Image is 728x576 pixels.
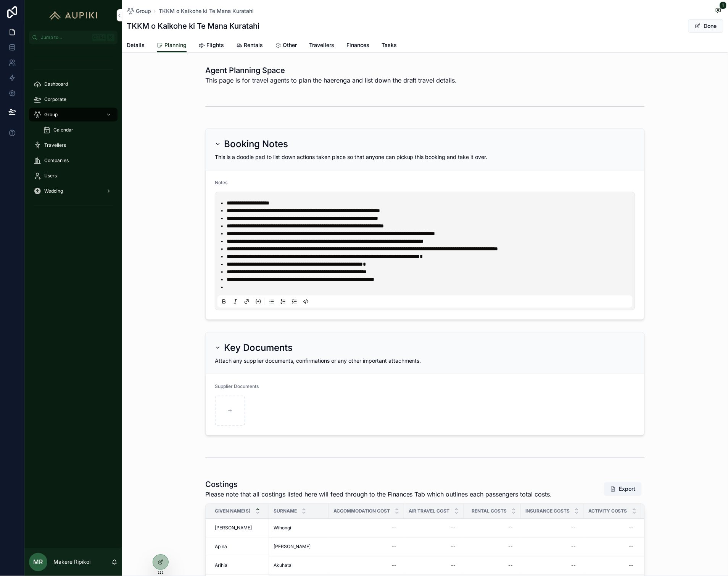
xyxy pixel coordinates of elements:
[468,522,516,534] a: --
[629,544,634,550] div: --
[34,558,43,567] span: MR
[629,525,634,531] div: --
[244,41,263,49] span: Rentals
[224,138,288,150] h2: Booking Notes
[409,541,459,553] a: --
[215,180,227,185] span: Notes
[409,508,449,514] span: Air Travel Cost
[525,560,579,572] a: --
[382,38,397,54] a: Tasks
[215,563,264,569] a: Arihia
[382,41,397,49] span: Tasks
[346,41,369,49] span: Finances
[127,41,145,49] span: Details
[205,65,457,76] h1: Agent Planning Space
[392,563,396,569] div: --
[274,563,292,569] span: Akuhata
[309,38,334,54] a: Travellers
[604,482,642,496] button: Export
[714,6,723,16] button: 1
[283,41,297,49] span: Other
[205,490,552,499] span: Please note that all costings listed here will feed through to the Finances Tab which outlines ea...
[29,169,118,183] a: Users
[333,508,390,514] span: Accommodation Cost
[41,34,89,41] span: Jump to...
[572,563,576,569] div: --
[392,525,396,531] div: --
[29,31,118,44] button: Jump to...CtrlK
[44,173,57,179] span: Users
[215,357,421,364] span: Attach any supplier documents, confirmations or any other important attachments.
[205,479,552,490] h1: Costings
[333,541,399,553] a: --
[274,544,324,550] a: [PERSON_NAME]
[468,541,516,553] a: --
[509,525,513,531] div: --
[333,522,399,534] a: --
[215,525,264,531] a: [PERSON_NAME]
[29,92,118,106] a: Corporate
[44,112,58,118] span: Group
[29,108,118,122] a: Group
[44,142,66,148] span: Travellers
[215,544,227,550] span: Apina
[159,7,254,15] span: TKKM o Kaikohe ki Te Mana Kuratahi
[572,544,576,550] div: --
[92,34,106,41] span: Ctrl
[127,7,151,15] a: Group
[224,342,293,354] h2: Key Documents
[136,7,151,15] span: Group
[588,508,627,514] span: Activity Costs
[127,38,145,54] a: Details
[38,123,118,137] a: Calendar
[688,19,723,33] button: Done
[44,81,68,87] span: Dashboard
[206,41,224,49] span: Flights
[53,558,90,566] p: Makere Ripikoi
[274,508,297,514] span: Surname
[46,9,101,21] img: App logo
[215,383,259,389] span: Supplier Documents
[509,544,513,550] div: --
[309,41,334,49] span: Travellers
[44,188,63,194] span: Wedding
[215,508,251,514] span: Given Name(s)
[468,560,516,572] a: --
[409,522,459,534] a: --
[29,77,118,91] a: Dashboard
[29,184,118,198] a: Wedding
[236,38,263,54] a: Rentals
[53,127,73,133] span: Calendar
[720,2,727,9] span: 1
[29,154,118,167] a: Companies
[451,563,456,569] div: --
[274,525,324,531] a: Wihongi
[127,21,259,31] h1: TKKM o Kaikohe ki Te Mana Kuratahi
[274,544,311,550] span: [PERSON_NAME]
[451,525,456,531] div: --
[215,563,227,569] span: Arihia
[588,541,637,553] a: --
[392,544,396,550] div: --
[215,525,252,531] span: [PERSON_NAME]
[199,38,224,54] a: Flights
[274,525,291,531] span: Wihongi
[525,508,570,514] span: Insurance Costs
[588,522,637,534] a: --
[29,138,118,152] a: Travellers
[44,96,66,102] span: Corporate
[164,41,187,49] span: Planning
[451,544,456,550] div: --
[472,508,507,514] span: Rental Costs
[588,560,637,572] a: --
[509,563,513,569] div: --
[409,560,459,572] a: --
[108,34,114,41] span: K
[572,525,576,531] div: --
[525,522,579,534] a: --
[24,44,122,222] div: scrollable content
[157,38,187,53] a: Planning
[629,563,634,569] div: --
[525,541,579,553] a: --
[44,157,69,164] span: Companies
